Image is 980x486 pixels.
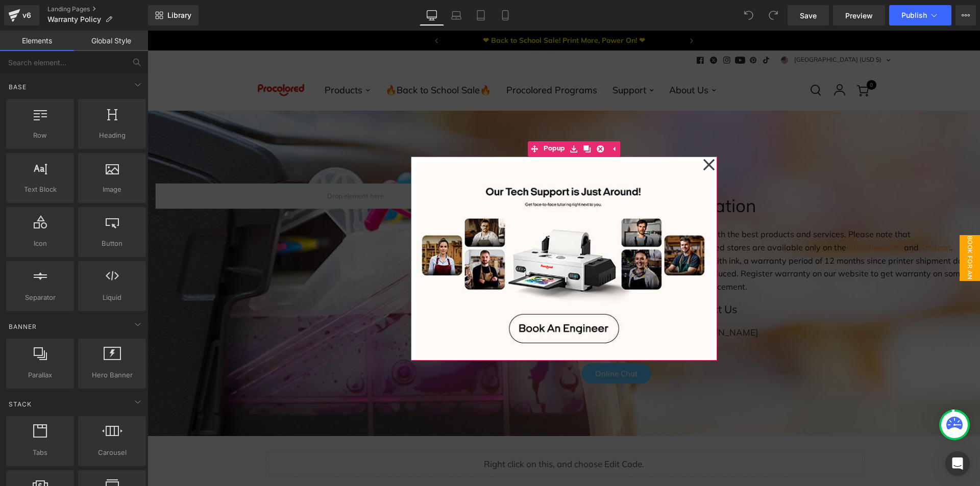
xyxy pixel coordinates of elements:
a: Tablet [469,5,493,25]
a: Save module [420,111,433,126]
span: Heading [81,130,143,141]
div: Open Intercom Messenger [945,451,970,476]
button: Publish [889,5,951,25]
a: Mobile [493,5,518,25]
span: Library [167,11,191,20]
a: Clone Module [433,111,446,126]
span: Button [81,238,143,249]
span: Publish [901,11,927,19]
span: Icon [9,238,71,249]
span: Book For an Engineer [792,204,832,250]
span: Banner [8,322,38,331]
div: v6 [20,9,33,22]
span: Separator [9,292,71,303]
a: Desktop [420,5,444,25]
span: Save [800,10,817,21]
span: Liquid [81,292,143,303]
span: Hero Banner [81,370,143,380]
a: v6 [4,5,39,25]
span: Popup [394,111,420,126]
button: More [955,5,976,25]
a: Expand / Collapse [459,111,473,126]
a: Global Style [74,31,148,51]
span: Stack [8,399,33,409]
button: Undo [739,5,759,25]
span: Preview [845,10,873,21]
span: Base [8,82,28,92]
span: Row [9,130,71,141]
span: Warranty Policy [47,15,101,23]
button: Redo [763,5,783,25]
span: Image [81,184,143,195]
a: Delete Module [446,111,459,126]
a: New Library [148,5,199,25]
span: Text Block [9,184,71,195]
a: Laptop [444,5,469,25]
a: Landing Pages [47,5,148,13]
span: Tabs [9,447,71,458]
a: Preview [833,5,885,25]
span: Carousel [81,447,143,458]
span: Parallax [9,370,71,380]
